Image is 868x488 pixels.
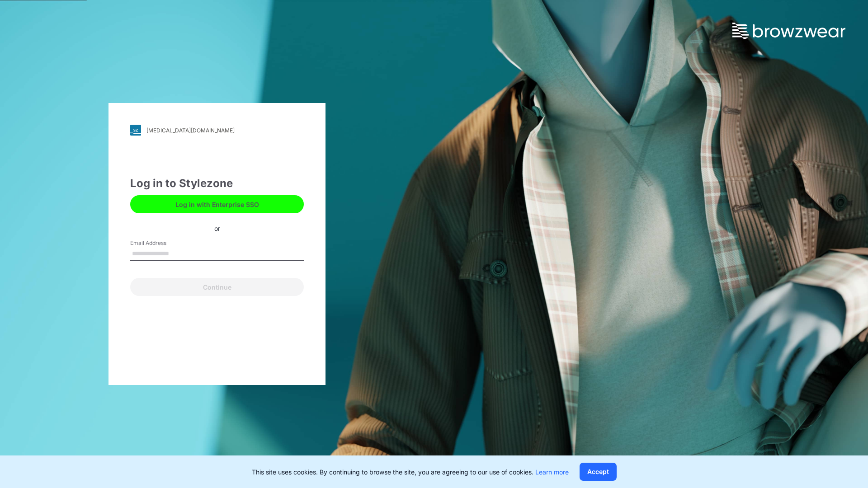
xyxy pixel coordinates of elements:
[130,125,141,136] img: svg+xml;base64,PHN2ZyB3aWR0aD0iMjgiIGhlaWdodD0iMjgiIHZpZXdCb3g9IjAgMCAyOCAyOCIgZmlsbD0ibm9uZSIgeG...
[130,175,304,192] div: Log in to Stylezone
[207,223,227,233] div: or
[146,127,235,134] div: [MEDICAL_DATA][DOMAIN_NAME]
[130,125,304,136] a: [MEDICAL_DATA][DOMAIN_NAME]
[252,467,569,477] p: This site uses cookies. By continuing to browse the site, you are agreeing to our use of cookies.
[130,239,193,247] label: Email Address
[732,23,845,39] img: browzwear-logo.73288ffb.svg
[130,195,304,213] button: Log in with Enterprise SSO
[535,468,569,476] a: Learn more
[580,463,617,481] button: Accept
